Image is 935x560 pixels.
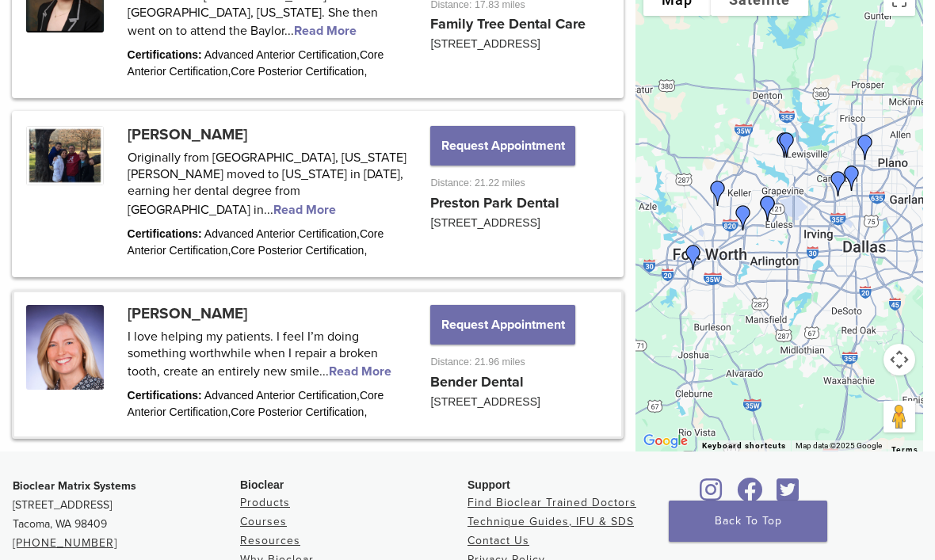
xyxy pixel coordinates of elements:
[13,477,240,553] p: [STREET_ADDRESS] Tacoma, WA 98409
[833,159,871,197] div: Dr. Marry Hong
[467,534,529,547] a: Contact Us
[796,441,882,450] span: Map data ©2025 Google
[467,515,634,528] a: Technique Guides, IFU & SDS
[669,501,827,542] a: Back To Top
[430,305,574,345] button: Request Appointment
[240,534,300,547] a: Resources
[13,536,117,550] a: [PHONE_NUMBER]
[13,479,136,493] strong: Bioclear Matrix Systems
[768,126,806,164] div: Dr. Yasi Sabour
[695,487,728,503] a: Bioclear
[891,445,918,455] a: Terms (opens in new tab)
[749,189,787,227] div: Dr. Dakota Cooper
[731,487,768,503] a: Bioclear
[240,515,287,528] a: Courses
[674,238,712,276] div: Dr. Amy Bender
[883,401,915,432] button: Drag Pegman onto the map to open Street View
[639,431,692,451] a: Open this area in Google Maps (opens a new window)
[702,440,786,451] button: Keyboard shortcuts
[724,199,762,237] div: Dr. Neelam Dube
[467,478,510,491] span: Support
[765,126,803,164] div: Dr. Will Wyatt
[883,344,915,375] button: Map camera controls
[639,431,692,451] img: Google
[240,478,284,491] span: Bioclear
[467,496,636,509] a: Find Bioclear Trained Doctors
[430,126,574,166] button: Request Appointment
[699,174,737,212] div: Dr. Salil Mehta
[771,487,804,503] a: Bioclear
[819,165,857,203] div: Dr. Irina Hayrapetyan
[240,496,290,509] a: Products
[846,128,884,166] div: Dr. Diana O'Quinn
